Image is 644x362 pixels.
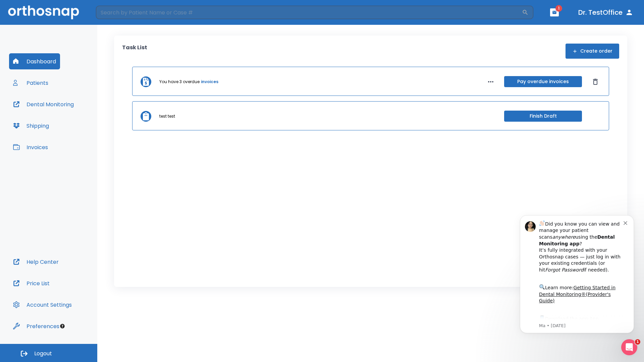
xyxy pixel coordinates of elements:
[9,75,52,91] button: Patients
[510,205,644,344] iframe: Intercom notifications message
[9,254,63,270] button: Help Center
[29,118,114,124] p: Message from Ma, sent 4w ago
[9,275,54,291] button: Price List
[96,6,522,19] input: Search by Patient Name or Case #
[159,79,200,85] p: You have 3 overdue
[9,318,63,334] button: Preferences
[8,5,79,19] img: Orthosnap
[621,339,637,355] iframe: Intercom live chat
[29,109,114,143] div: Download the app: | ​ Let us know if you need help getting started!
[114,14,119,20] button: Dismiss notification
[201,79,218,85] a: invoices
[590,76,601,87] button: Dismiss
[159,113,175,119] p: test test
[504,111,582,122] button: Finish Draft
[555,5,562,12] span: 1
[576,6,636,18] button: Dr. TestOffice
[504,76,582,87] button: Pay overdue invoices
[59,323,65,329] div: Tooltip anchor
[635,339,640,345] span: 1
[34,350,52,357] span: Logout
[9,118,53,134] button: Shipping
[9,53,60,69] button: Dashboard
[29,111,89,123] a: App Store
[566,44,619,59] button: Create order
[9,297,76,313] button: Account Settings
[9,139,52,155] button: Invoices
[9,96,78,112] button: Dental Monitoring
[122,44,147,59] p: Task List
